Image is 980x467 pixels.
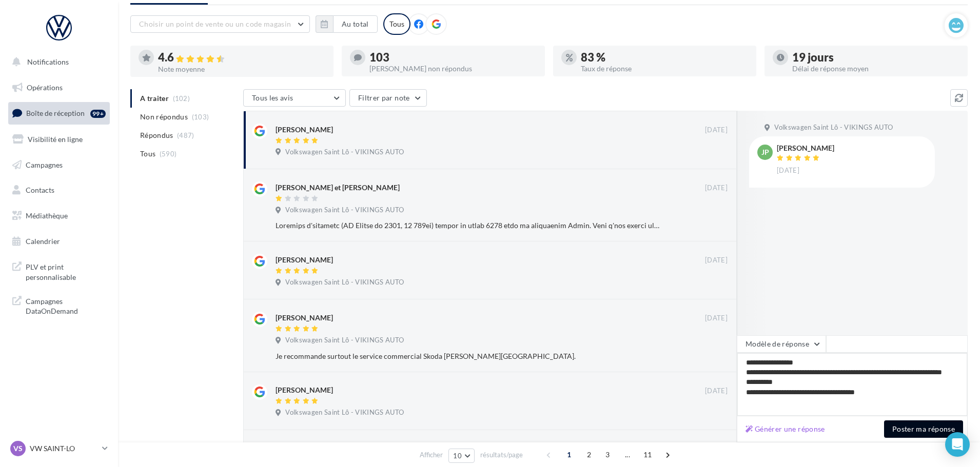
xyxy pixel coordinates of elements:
[30,443,98,454] p: VW SAINT-LO
[6,129,112,150] a: Visibilité en ligne
[276,125,333,135] div: [PERSON_NAME]
[448,449,475,463] button: 10
[160,150,177,158] span: (590)
[26,294,106,316] span: Campagnes DataOnDemand
[619,446,636,463] span: ...
[27,83,63,92] span: Opérations
[130,15,310,33] button: Choisir un point de vente ou un code magasin
[774,123,893,132] span: Volkswagen Saint Lô - VIKINGS AUTO
[140,149,155,159] span: Tous
[777,166,799,175] span: [DATE]
[581,65,748,72] div: Taux de réponse
[945,432,970,457] div: Open Intercom Messenger
[90,110,106,118] div: 99+
[705,126,728,135] span: [DATE]
[243,89,346,107] button: Tous les avis
[561,446,577,463] span: 1
[140,112,188,122] span: Non répondus
[705,387,728,396] span: [DATE]
[26,260,106,282] span: PLV et print personnalisable
[453,452,462,460] span: 10
[28,135,83,144] span: Visibilité en ligne
[285,148,404,157] span: Volkswagen Saint Lô - VIKINGS AUTO
[333,15,378,33] button: Au total
[599,446,616,463] span: 3
[6,290,112,320] a: Campagnes DataOnDemand
[792,52,959,63] div: 19 jours
[6,205,112,227] a: Médiathèque
[276,255,333,265] div: [PERSON_NAME]
[26,211,68,220] span: Médiathèque
[139,19,291,28] span: Choisir un point de vente ou un code magasin
[369,65,537,72] div: [PERSON_NAME] non répondus
[285,278,404,287] span: Volkswagen Saint Lô - VIKINGS AUTO
[6,102,112,124] a: Boîte de réception99+
[581,446,597,463] span: 2
[6,231,112,252] a: Calendrier
[140,130,173,140] span: Répondus
[316,15,378,33] button: Au total
[27,57,69,66] span: Notifications
[276,220,661,231] div: Loremips d'sitametc (AD Elitse do 2301, 12 789ei) tempor in utlab 6278 etdo ma aliquaenim Admin. ...
[6,51,108,73] button: Notifications
[705,184,728,193] span: [DATE]
[8,439,110,458] a: VS VW SAINT-LO
[26,186,54,194] span: Contacts
[777,145,834,152] div: [PERSON_NAME]
[276,385,333,395] div: [PERSON_NAME]
[276,313,333,323] div: [PERSON_NAME]
[13,443,23,454] span: VS
[158,66,325,73] div: Note moyenne
[480,450,523,460] span: résultats/page
[26,109,85,117] span: Boîte de réception
[26,237,60,246] span: Calendrier
[383,13,410,35] div: Tous
[705,256,728,265] span: [DATE]
[705,314,728,323] span: [DATE]
[177,131,194,139] span: (487)
[737,335,826,353] button: Modèle de réponse
[349,89,427,107] button: Filtrer par note
[192,113,209,121] span: (103)
[276,351,661,361] div: Je recommande surtout le service commercial Skoda [PERSON_NAME][GEOGRAPHIC_DATA].
[884,420,963,438] button: Poster ma réponse
[581,52,748,63] div: 83 %
[741,423,829,435] button: Générer une réponse
[26,160,63,169] span: Campagnes
[158,52,325,64] div: 4.6
[6,77,112,98] a: Opérations
[420,450,443,460] span: Afficher
[6,154,112,176] a: Campagnes
[639,446,656,463] span: 11
[369,52,537,63] div: 103
[792,65,959,72] div: Délai de réponse moyen
[285,206,404,215] span: Volkswagen Saint Lô - VIKINGS AUTO
[761,147,769,157] span: JP
[285,408,404,417] span: Volkswagen Saint Lô - VIKINGS AUTO
[6,179,112,201] a: Contacts
[252,93,293,102] span: Tous les avis
[6,256,112,286] a: PLV et print personnalisable
[276,182,400,193] div: [PERSON_NAME] et [PERSON_NAME]
[285,336,404,345] span: Volkswagen Saint Lô - VIKINGS AUTO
